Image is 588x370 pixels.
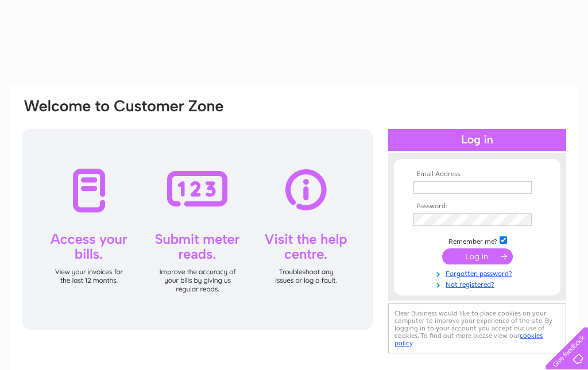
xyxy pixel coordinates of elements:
[411,202,544,211] th: Password:
[442,248,513,264] input: Submit
[413,278,544,289] a: Not registered?
[394,332,543,347] a: cookies policy
[411,235,544,246] td: Remember me?
[411,170,544,178] th: Email Address:
[388,303,566,353] div: Clear Business would like to place cookies on your computer to improve your experience of the sit...
[413,267,544,278] a: Forgotten password?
